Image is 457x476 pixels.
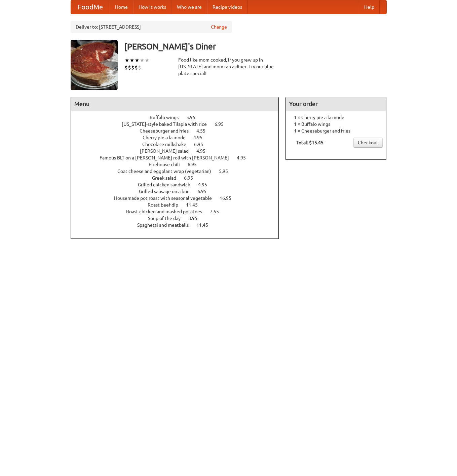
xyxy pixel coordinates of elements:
span: 8.95 [188,216,204,221]
span: Buffalo wings [150,115,185,120]
span: 6.95 [215,121,230,127]
a: Famous BLT on a [PERSON_NAME] roll with [PERSON_NAME] 4.95 [100,155,258,160]
span: 5.95 [219,169,235,174]
a: Grilled sausage on a bun 6.95 [139,189,219,194]
span: 6.95 [188,162,203,167]
span: 4.55 [196,128,212,134]
span: Famous BLT on a [PERSON_NAME] roll with [PERSON_NAME] [100,155,236,160]
h3: [PERSON_NAME]'s Diner [124,40,387,53]
a: Change [211,24,227,30]
span: 4.95 [196,148,212,154]
a: Firehouse chili 6.95 [149,162,209,167]
li: 1 × Buffalo wings [289,121,383,127]
span: Grilled chicken sandwich [138,182,197,187]
span: Greek salad [152,175,183,181]
a: Goat cheese and eggplant wrap (vegetarian) 5.95 [117,169,240,174]
a: Home [110,0,133,14]
li: ★ [129,57,135,64]
div: Food like mom cooked, if you grew up in [US_STATE] and mom ran a diner. Try our blue plate special! [178,57,279,77]
a: How it works [133,0,172,14]
a: Help [359,0,380,14]
a: Grilled chicken sandwich 4.95 [138,182,220,187]
span: [PERSON_NAME] salad [140,148,195,154]
li: ★ [145,57,150,64]
span: Firehouse chili [149,162,187,167]
span: 4.95 [198,182,214,187]
li: ★ [135,57,140,64]
a: Housemade pot roast with seasonal vegetable 16.95 [114,195,244,201]
h4: Menu [71,97,279,111]
a: Cherry pie a la mode 4.95 [143,135,215,140]
span: [US_STATE]-style baked Tilapia with rice [122,121,214,127]
span: 11.45 [186,202,204,208]
li: $ [124,64,128,71]
a: FoodMe [71,0,110,14]
a: Checkout [353,138,383,148]
span: 6.95 [197,189,213,194]
a: [PERSON_NAME] salad 4.95 [140,148,218,154]
a: Buffalo wings 5.95 [150,115,208,120]
span: Goat cheese and eggplant wrap (vegetarian) [117,169,218,174]
span: 16.95 [220,195,238,201]
span: Cheeseburger and fries [140,128,195,134]
span: 5.95 [186,115,202,120]
a: Roast chicken and mashed potatoes 7.55 [126,209,231,214]
a: [US_STATE]-style baked Tilapia with rice 6.95 [122,121,236,127]
li: 1 × Cherry pie a la mode [289,114,383,121]
div: Deliver to: [STREET_ADDRESS] [71,21,232,33]
li: ★ [124,57,129,64]
span: Housemade pot roast with seasonal vegetable [114,195,219,201]
span: 6.95 [184,175,200,181]
span: Cherry pie a la mode [143,135,192,140]
a: Recipe videos [207,0,247,14]
span: Chocolate milkshake [142,142,193,147]
span: 4.95 [193,135,209,140]
a: Roast beef dip 11.45 [148,202,210,208]
span: 4.95 [237,155,253,160]
li: 1 × Cheeseburger and fries [289,127,383,134]
a: Cheeseburger and fries 4.55 [140,128,218,134]
li: $ [131,64,135,71]
a: Who we are [172,0,207,14]
b: Total: $15.45 [296,140,323,145]
span: Grilled sausage on a bun [139,189,196,194]
span: Roast chicken and mashed potatoes [126,209,209,214]
span: Roast beef dip [148,202,185,208]
span: 11.45 [196,222,215,228]
a: Soup of the day 8.95 [148,216,210,221]
span: Soup of the day [148,216,187,221]
li: $ [138,64,141,71]
li: ★ [140,57,145,64]
img: angular.jpg [71,40,118,90]
a: Spaghetti and meatballs 11.45 [137,222,221,228]
li: $ [128,64,131,71]
span: Spaghetti and meatballs [137,222,195,228]
a: Chocolate milkshake 6.95 [142,142,216,147]
a: Greek salad 6.95 [152,175,205,181]
span: 7.55 [210,209,226,214]
span: 6.95 [194,142,210,147]
h4: Your order [286,97,386,111]
li: $ [135,64,138,71]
